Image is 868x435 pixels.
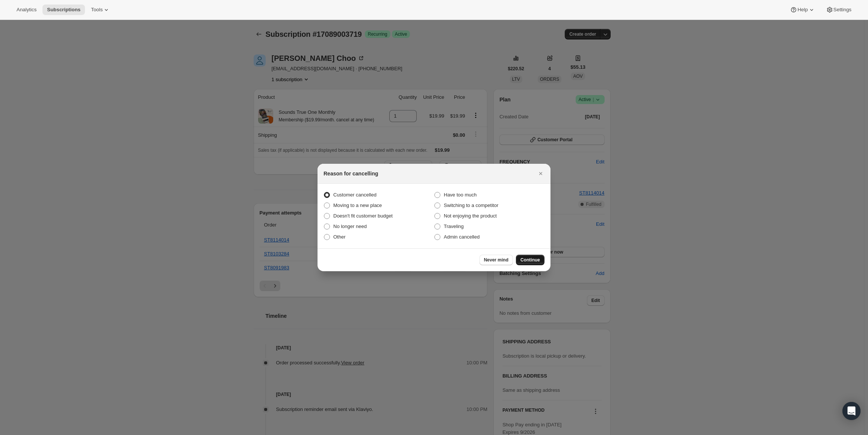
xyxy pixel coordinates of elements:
span: Tools [91,7,103,13]
span: No longer need [333,224,367,229]
span: Analytics [17,7,36,13]
button: Continue [516,255,544,265]
button: Never mind [479,255,513,265]
span: Not enjoying the product [444,213,497,219]
span: Doesn't fit customer budget [333,213,393,219]
span: Have too much [444,192,476,198]
span: Moving to a new place [333,202,382,208]
span: Other [333,234,346,240]
span: Traveling [444,224,464,229]
button: Settings [821,5,856,15]
span: Settings [833,7,851,13]
h2: Reason for cancelling [324,170,378,177]
span: Never mind [484,257,508,263]
div: Open Intercom Messenger [842,402,860,420]
span: Customer cancelled [333,192,377,198]
button: Close [535,168,546,179]
span: Help [797,7,808,13]
button: Help [785,5,820,15]
button: Subscriptions [42,5,85,15]
span: Switching to a competitor [444,202,498,208]
button: Tools [86,5,115,15]
span: Subscriptions [47,7,80,13]
button: Analytics [12,5,41,15]
span: Continue [520,257,540,263]
span: Admin cancelled [444,234,479,240]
